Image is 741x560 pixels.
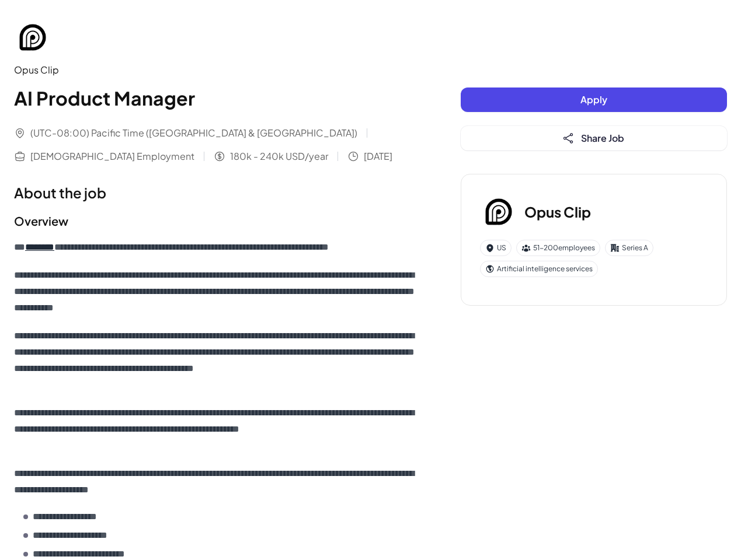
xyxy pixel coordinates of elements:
[480,240,512,256] div: US
[14,19,51,56] img: Op
[30,126,357,140] span: (UTC-08:00) Pacific Time ([GEOGRAPHIC_DATA] & [GEOGRAPHIC_DATA])
[516,240,600,256] div: 51-200 employees
[30,149,194,163] span: [DEMOGRAPHIC_DATA] Employment
[14,63,414,77] div: Opus Clip
[14,212,414,230] h2: Overview
[480,193,517,230] img: Op
[580,93,607,106] span: Apply
[230,149,328,163] span: 180k - 240k USD/year
[14,84,414,112] h1: AI Product Manager
[461,87,727,112] button: Apply
[14,182,414,203] h1: About the job
[364,149,392,163] span: [DATE]
[524,201,591,222] h3: Opus Clip
[581,132,624,144] span: Share Job
[480,261,598,277] div: Artificial intelligence services
[461,126,727,150] button: Share Job
[605,240,653,256] div: Series A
